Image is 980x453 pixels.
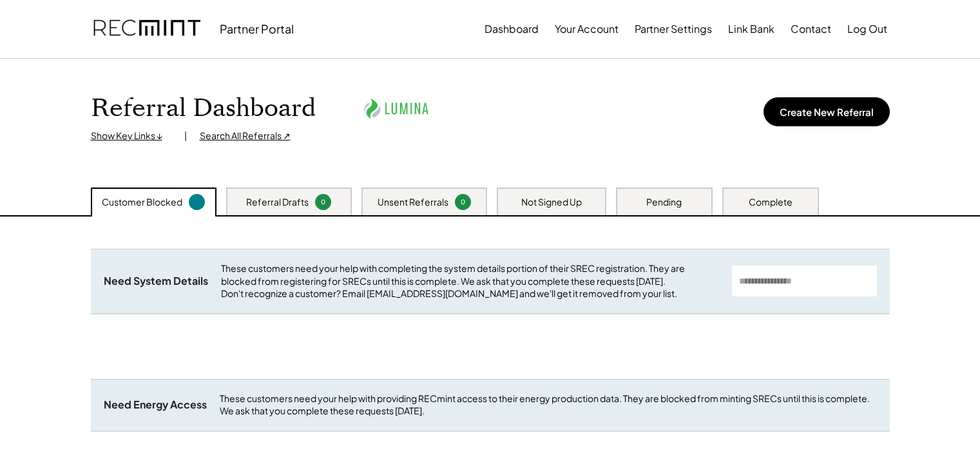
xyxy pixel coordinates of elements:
button: Dashboard [485,16,539,42]
div: Referral Drafts [246,196,309,209]
div: Complete [749,196,793,209]
div: 0 [317,197,329,207]
img: recmint-logotype%403x.png [93,7,200,51]
div: Unsent Referrals [378,196,448,209]
button: Your Account [555,16,619,42]
div: Customer Blocked [102,196,182,209]
img: lumina.png [361,91,432,126]
button: Link Bank [728,16,774,42]
div: | [184,130,187,142]
div: 0 [457,197,469,207]
button: Contact [791,16,831,42]
button: Partner Settings [635,16,712,42]
div: Need Energy Access [104,398,207,412]
div: Pending [646,196,682,209]
div: These customers need your help with providing RECmint access to their energy production data. The... [220,392,877,418]
div: Partner Portal [220,21,294,36]
button: Log Out [847,16,887,42]
div: Search All Referrals ↗ [200,130,291,142]
div: These customers need your help with completing the system details portion of their SREC registrat... [221,262,719,300]
div: Show Key Links ↓ [91,130,171,142]
div: Need System Details [104,275,208,288]
button: Create New Referral [764,97,890,126]
h1: Referral Dashboard [91,93,316,124]
div: Not Signed Up [521,196,582,209]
